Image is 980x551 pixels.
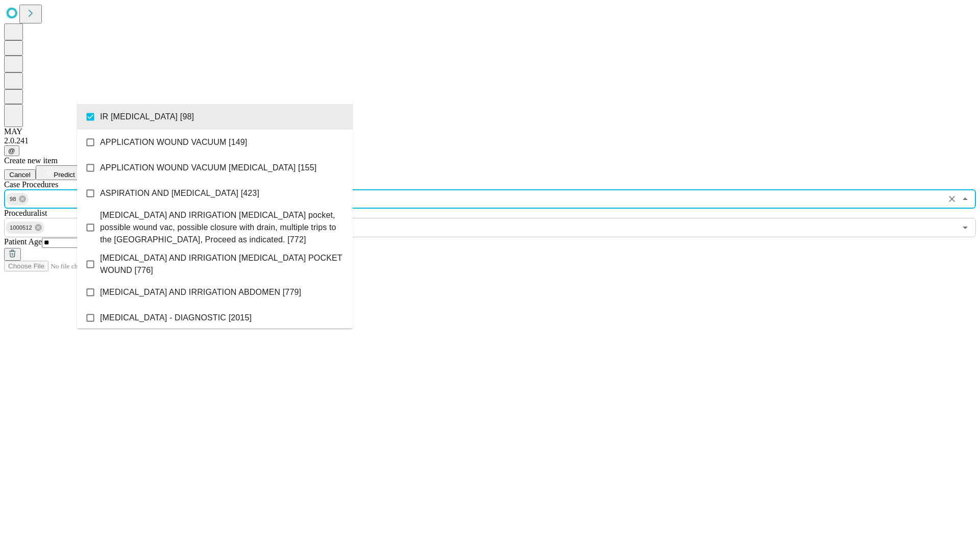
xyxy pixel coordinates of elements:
[8,147,15,155] span: @
[4,145,19,156] button: @
[6,222,36,234] span: 1000512
[958,192,972,206] button: Close
[4,127,976,136] div: MAY
[945,192,959,206] button: Clear
[54,171,75,179] span: Predict
[100,111,194,123] span: IR [MEDICAL_DATA] [98]
[100,286,301,298] span: [MEDICAL_DATA] AND IRRIGATION ABDOMEN [779]
[100,312,252,324] span: [MEDICAL_DATA] - DIAGNOSTIC [2015]
[4,209,47,217] span: Proceduralist
[100,187,259,199] span: ASPIRATION AND [MEDICAL_DATA] [423]
[4,169,36,180] button: Cancel
[4,237,42,246] span: Patient Age
[6,221,44,234] div: 1000512
[4,136,976,145] div: 2.0.241
[6,193,20,205] span: 98
[100,136,247,148] span: APPLICATION WOUND VACUUM [149]
[4,180,58,189] span: Scheduled Procedure
[4,156,58,165] span: Create new item
[6,193,29,205] div: 98
[100,162,316,174] span: APPLICATION WOUND VACUUM [MEDICAL_DATA] [155]
[100,209,345,246] span: [MEDICAL_DATA] AND IRRIGATION [MEDICAL_DATA] pocket, possible wound vac, possible closure with dr...
[100,252,345,277] span: [MEDICAL_DATA] AND IRRIGATION [MEDICAL_DATA] POCKET WOUND [776]
[36,165,83,180] button: Predict
[9,171,31,179] span: Cancel
[958,220,972,235] button: Open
